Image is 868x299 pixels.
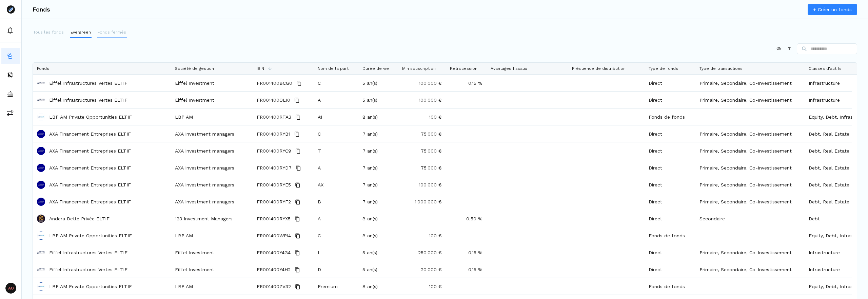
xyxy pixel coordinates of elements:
[171,125,253,142] div: AXA Investment managers
[293,130,301,138] button: Copy
[257,66,264,71] span: ISIN
[318,66,349,71] span: Nom de la part
[37,113,45,121] img: LBP AM Private Opportunities ELTIF
[645,108,695,125] div: Fonds de fonds
[49,249,127,256] a: Eiffel Infrastructures Vertes ELTIF
[171,278,253,295] div: LBP AM
[5,283,16,294] span: AO
[645,261,695,278] div: Direct
[1,48,20,64] button: funds
[398,176,446,193] div: 100 000 €
[809,66,842,71] span: Classes d'actifs
[49,232,132,239] a: LBP AM Private Opportunities ELTIF
[645,125,695,142] div: Direct
[171,159,253,176] div: AXA Investment managers
[645,176,695,193] div: Direct
[37,215,45,223] img: Andera Dette Privée ELTIF
[398,92,446,108] div: 100 000 €
[49,80,127,86] a: Eiffel Infrastructures Vertes ELTIF
[450,66,477,71] span: Rétrocession
[49,131,131,137] a: AXA Financement Entreprises ELTIF
[171,142,253,159] div: AXA Investment managers
[1,86,20,102] a: asset-managers
[294,113,302,121] button: Copy
[695,159,805,176] div: Primaire, Secondaire, Co-Investissement
[171,176,253,193] div: AXA Investment managers
[358,125,398,142] div: 7 an(s)
[257,211,291,227] span: FR001400RYX5
[314,159,358,176] div: A
[446,244,487,261] div: 0,15 %
[314,193,358,210] div: B
[49,215,110,222] p: Andera Dette Privée ELTIF
[257,244,291,261] span: FR001400Y4G4
[1,105,20,121] button: commissions
[171,210,253,227] div: 123 Investment Managers
[49,198,131,205] a: AXA Financement Entreprises ELTIF
[257,143,291,159] span: FR001400RYC9
[1,67,20,83] button: distributors
[37,265,45,274] img: Eiffel Infrastructures Vertes ELTIF
[294,198,302,206] button: Copy
[293,96,301,104] button: Copy
[695,261,805,278] div: Primaire, Secondaire, Co-Investissement
[7,72,14,78] img: distributors
[257,261,291,278] span: FR001400Y4H2
[645,227,695,244] div: Fonds de fonds
[37,66,49,71] span: Fonds
[257,160,292,176] span: FR001400RYD7
[257,92,290,108] span: FR001400OLI0
[257,194,291,210] span: FR001400RYF2
[314,176,358,193] div: AX
[572,66,626,71] span: Fréquence de distribution
[257,278,291,295] span: FR001400ZV32
[171,261,253,278] div: Eiffel Investment
[398,261,446,278] div: 20 000 €
[257,126,290,142] span: FR001400RYB1
[398,75,446,91] div: 100 000 €
[37,181,45,189] img: AXA Financement Entreprises ELTIF
[491,66,527,71] span: Avantages fiscaux
[398,159,446,176] div: 75 000 €
[398,125,446,142] div: 75 000 €
[293,266,301,274] button: Copy
[358,176,398,193] div: 7 an(s)
[33,6,50,13] h3: Fonds
[314,210,358,227] div: A
[446,210,487,227] div: 0,50 %
[49,266,127,273] a: Eiffel Infrastructures Vertes ELTIF
[171,92,253,108] div: Eiffel Investment
[358,278,398,295] div: 8 an(s)
[402,66,436,71] span: Min souscription
[49,181,131,188] a: AXA Financement Entreprises ELTIF
[33,29,64,35] p: Tous les fonds
[49,114,132,120] p: LBP AM Private Opportunities ELTIF
[293,249,301,257] button: Copy
[314,92,358,108] div: A
[37,130,45,138] img: AXA Financement Entreprises ELTIF
[175,66,214,71] span: Société de gestion
[49,283,132,290] p: LBP AM Private Opportunities ELTIF
[695,125,805,142] div: Primaire, Secondaire, Co-Investissement
[49,164,131,171] a: AXA Financement Entreprises ELTIF
[695,210,805,227] div: Secondaire
[98,29,126,35] p: Fonds fermés
[294,164,302,172] button: Copy
[645,193,695,210] div: Direct
[398,142,446,159] div: 75 000 €
[37,147,45,155] img: AXA Financement Entreprises ELTIF
[645,159,695,176] div: Direct
[398,227,446,244] div: 100 €
[257,177,291,193] span: FR001400RYE5
[49,97,127,103] p: Eiffel Infrastructures Vertes ELTIF
[295,79,303,87] button: Copy
[695,176,805,193] div: Primaire, Secondaire, Co-Investissement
